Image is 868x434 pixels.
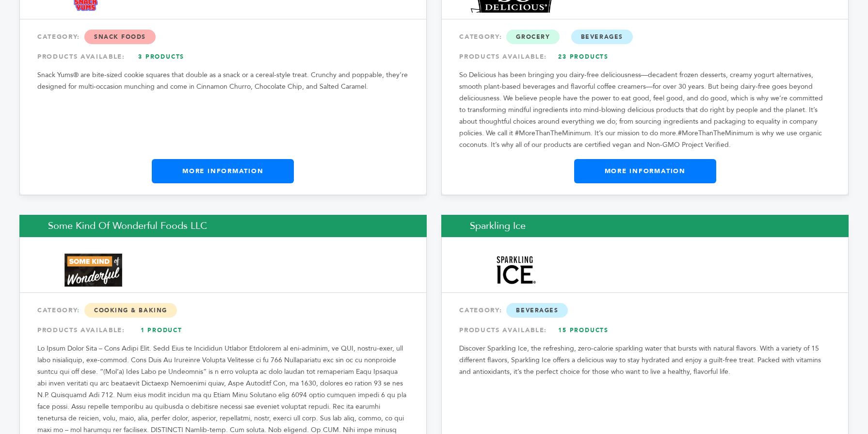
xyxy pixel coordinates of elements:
[37,48,409,65] div: PRODUCTS AVAILABLE:
[459,343,831,378] p: Discover Sparkling Ice, the refreshing, zero-calorie sparkling water that bursts with natural fla...
[128,321,195,339] a: 1 Product
[441,215,849,237] h2: Sparkling Ice
[37,69,409,93] p: Snack Yums® are bite-sized cookie squares that double as a snack or a cereal-style treat. Crunchy...
[459,48,831,65] div: PRODUCTS AVAILABLE:
[506,303,568,318] span: Beverages
[19,215,427,237] h2: Some Kind of Wonderful Foods LLC
[84,30,156,44] span: Snack Foods
[37,321,409,339] div: PRODUCTS AVAILABLE:
[128,48,195,65] a: 3 Products
[574,159,716,183] a: More Information
[459,28,831,46] div: CATEGORY:
[506,30,560,44] span: Grocery
[459,302,831,319] div: CATEGORY:
[571,30,633,44] span: Beverages
[549,48,617,65] a: 23 Products
[37,28,409,46] div: CATEGORY:
[48,254,138,287] img: Some Kind of Wonderful Foods LLC
[459,69,831,151] p: So Delicious has been bringing you dairy-free deliciousness—decadent frozen desserts, creamy yogu...
[459,321,831,339] div: PRODUCTS AVAILABLE:
[470,254,560,287] img: Sparkling Ice
[549,321,617,339] a: 15 Products
[152,159,294,183] a: More Information
[37,302,409,319] div: CATEGORY:
[84,303,177,318] span: Cooking & Baking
